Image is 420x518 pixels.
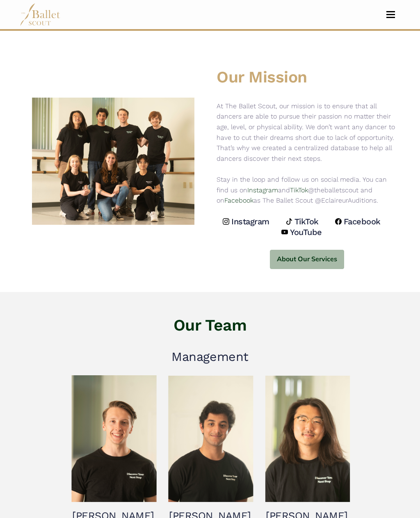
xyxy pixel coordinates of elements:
p: At The Ballet Scout, our mission is to ensure that all dancers are able to pursue their passion n... [217,101,397,206]
h4: Facebook [344,216,381,227]
a: TikTok [286,216,321,227]
h2: Management [23,349,397,365]
a: Instagram [223,216,271,227]
h4: YouTube [290,227,322,237]
a: Instagram [247,186,278,194]
a: Facebook [335,216,383,227]
img: tiktok logo [286,218,292,225]
img: Ballet Scout Group Picture [32,54,194,269]
h1: Our Team [23,315,397,336]
h1: Our Mission [217,67,397,88]
a: Facebook [224,196,253,204]
a: TikTok [290,186,308,194]
button: Toggle navigation [381,11,400,18]
h4: TikTok [294,216,319,227]
a: About Our Services [217,240,397,269]
img: facebook logo [335,218,342,225]
img: youtube logo [281,229,288,235]
button: About Our Services [270,250,344,269]
img: instagram logo [223,218,229,225]
a: YouTube [281,227,324,237]
h4: Instagram [231,216,269,227]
